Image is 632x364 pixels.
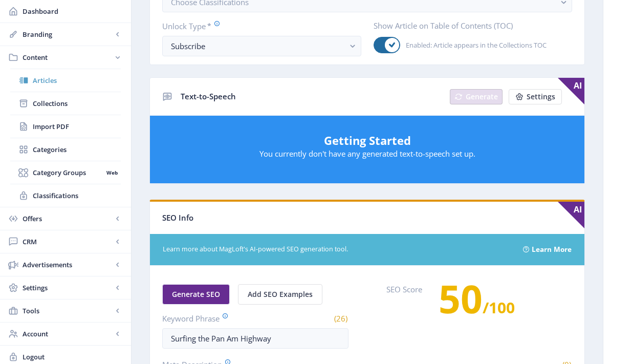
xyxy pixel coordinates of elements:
span: Articles [33,75,121,85]
div: Subscribe [171,40,344,52]
button: Add SEO Examples [238,284,322,305]
span: Category Groups [33,167,103,178]
a: Learn More [532,242,572,258]
span: AI [558,78,584,104]
h5: Getting Started [160,132,574,148]
span: Generate [466,93,498,101]
button: Subscribe [162,36,361,56]
a: Category GroupsWeb [10,161,121,184]
span: Settings [527,93,555,101]
p: You currently don't have any generated text-to-speech set up. [160,148,574,159]
span: Tools [23,306,113,316]
span: Import PDF [33,121,121,132]
span: Account [23,329,113,339]
span: (26) [333,313,348,324]
span: Classifications [33,190,121,201]
button: Generate [450,89,503,104]
a: New page [444,89,503,104]
span: SEO Info [162,212,193,223]
span: Logout [23,352,123,362]
app-collection-view: Text-to-Speech [149,77,585,184]
h3: /100 [439,288,515,318]
span: AI [558,202,584,228]
button: Settings [509,89,562,104]
nb-badge: Web [103,167,121,178]
span: Collections [33,98,121,109]
span: 50 [439,272,483,325]
span: Generate SEO [172,290,220,298]
span: Dashboard [23,6,123,16]
label: Keyword Phrase [162,313,251,324]
input: Type Article Keyword Phrase ... [162,328,348,349]
span: Text-to-Speech [181,91,236,101]
span: Add SEO Examples [248,290,313,298]
a: Categories [10,138,121,161]
span: CRM [23,237,113,247]
span: Content [23,52,113,62]
span: Settings [23,283,113,293]
a: Collections [10,92,121,115]
a: Import PDF [10,115,121,138]
span: Advertisements [23,260,113,270]
label: Show Article on Table of Contents (TOC) [374,20,564,31]
span: Enabled: Article appears in the Collections TOC [400,39,547,51]
label: Unlock Type [162,20,353,32]
label: SEO Score [386,284,422,333]
a: New page [503,89,562,104]
span: Learn more about MagLoft's AI-powered SEO generation tool. [163,245,511,254]
button: Generate SEO [162,284,230,305]
a: Articles [10,69,121,92]
span: Offers [23,213,113,224]
span: Branding [23,29,113,39]
span: Categories [33,144,121,155]
a: Classifications [10,184,121,207]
